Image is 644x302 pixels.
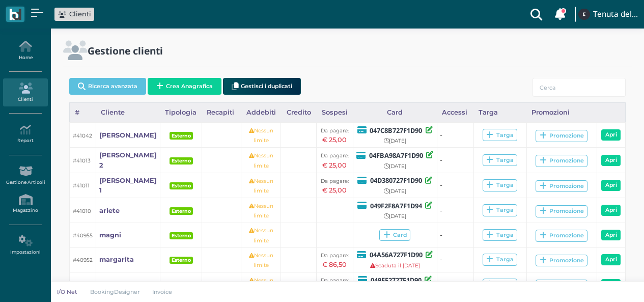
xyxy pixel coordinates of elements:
[317,103,353,122] div: Sospesi
[369,151,423,160] b: 04FBA98A7F1D90
[540,182,584,190] div: Promozione
[99,177,157,194] b: [PERSON_NAME] 1
[99,130,157,140] a: [PERSON_NAME]
[370,250,423,259] b: 04A56A727F1D90
[99,256,134,263] b: margarita
[99,255,134,264] a: margarita
[172,158,191,163] b: Esterno
[321,127,349,134] small: Da pagare:
[99,151,157,169] b: [PERSON_NAME] 2
[57,288,77,296] p: I/O Net
[370,201,422,210] b: 049F2F8A7F1D94
[486,206,513,214] div: Targa
[486,231,513,239] div: Targa
[99,206,120,215] a: ariete
[486,181,513,189] div: Targa
[3,78,47,106] a: Clienti
[249,227,273,243] small: Nessun limite
[540,232,584,239] div: Promozione
[3,120,47,148] a: Report
[384,188,406,195] small: [DATE]
[160,103,202,122] div: Tipologia
[370,262,420,269] small: Scaduta il [DATE]
[99,231,121,239] b: magni
[601,230,621,241] a: Apri
[3,37,47,65] a: Home
[486,156,513,164] div: Targa
[371,276,422,285] b: 049EF2727F1D90
[540,157,584,164] div: Promozione
[540,132,584,140] div: Promozione
[88,45,163,56] h2: Gestione clienti
[321,152,349,159] small: Da pagare:
[3,161,47,189] a: Gestione Articoli
[172,133,191,139] b: Esterno
[99,280,157,290] a: [PERSON_NAME]
[601,129,621,141] a: Apri
[437,103,473,122] div: Accessi
[281,103,317,122] div: Credito
[249,127,273,144] small: Nessun limite
[320,135,350,145] div: € 25,00
[99,176,157,195] a: [PERSON_NAME] 1
[249,252,273,268] small: Nessun limite
[437,198,473,223] td: -
[321,178,349,184] small: Da pagare:
[437,123,473,148] td: -
[384,213,406,219] small: [DATE]
[172,257,191,263] b: Esterno
[540,207,584,215] div: Promozione
[533,78,626,97] input: Cerca
[437,173,473,198] td: -
[577,2,638,26] a: ... Tenuta del Barco
[172,208,191,214] b: Esterno
[3,190,47,218] a: Magazzino
[249,152,273,169] small: Nessun limite
[172,233,191,238] b: Esterno
[321,252,349,259] small: Da pagare:
[249,178,273,194] small: Nessun limite
[148,78,221,95] button: Crea Anagrafica
[3,231,47,259] a: Impostazioni
[73,208,91,214] small: #41010
[370,126,422,135] b: 047C8B727F1D90
[353,103,437,122] div: Card
[437,223,473,247] td: -
[526,103,597,122] div: Promozioni
[96,103,160,122] div: Cliente
[437,148,473,173] td: -
[241,103,281,122] div: Addebiti
[578,9,590,20] img: ...
[223,78,301,95] button: Gestisci i duplicati
[572,270,635,293] iframe: Help widget launcher
[73,157,91,164] small: #41013
[99,150,157,170] a: [PERSON_NAME] 2
[540,257,584,264] div: Promozione
[486,256,513,263] div: Targa
[73,257,93,263] small: #40952
[146,288,179,296] a: Invoice
[473,103,526,122] div: Targa
[601,254,621,265] a: Apri
[69,78,146,95] button: Ricerca avanzata
[320,160,350,170] div: € 25,00
[249,203,273,219] small: Nessun limite
[601,180,621,191] a: Apri
[99,207,120,214] b: ariete
[321,277,349,284] small: Da pagare:
[370,176,422,185] b: 04D380727F1D90
[99,131,157,139] b: [PERSON_NAME]
[601,205,621,216] a: Apri
[249,277,273,293] small: Nessun limite
[70,103,96,122] div: #
[486,131,513,139] div: Targa
[601,155,621,166] a: Apri
[73,182,90,189] small: #41011
[320,260,350,269] div: € 86,50
[320,185,350,195] div: € 25,00
[58,9,91,19] a: Clienti
[99,230,121,240] a: magni
[172,183,191,188] b: Esterno
[73,232,93,239] small: #40955
[384,163,406,170] small: [DATE]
